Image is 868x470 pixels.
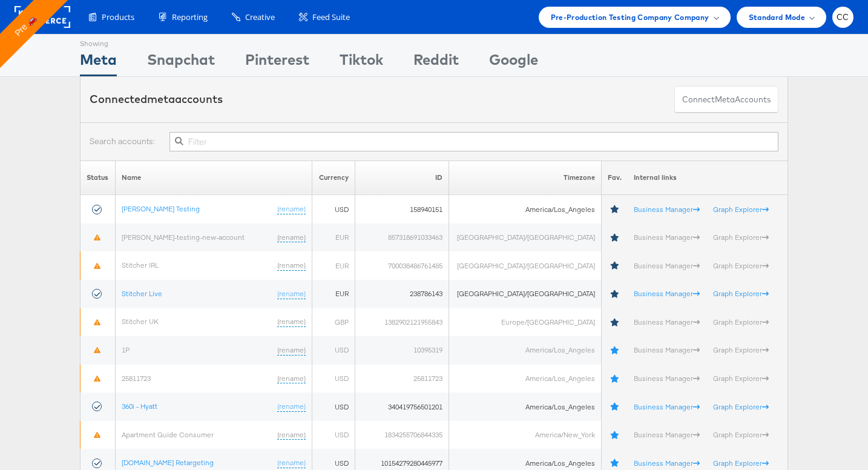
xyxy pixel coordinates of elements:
div: Connected accounts [90,91,223,107]
a: Apartment Guide Consumer [122,430,214,439]
td: USD [312,365,355,393]
td: USD [312,392,355,421]
span: Feed Suite [312,12,350,23]
td: 158940151 [355,195,449,223]
td: EUR [312,251,355,280]
input: Filter [169,132,778,151]
a: Business Manager [634,430,700,439]
a: (rename) [277,458,306,468]
a: 1P [122,345,130,354]
div: Reddit [413,49,459,76]
a: 360i - Hyatt [122,402,157,411]
div: Snapchat [147,49,215,76]
td: 10395319 [355,336,449,365]
button: ConnectmetaAccounts [674,86,778,113]
a: Graph Explorer [713,402,769,411]
a: Graph Explorer [713,458,769,468]
td: America/Los_Angeles [449,195,602,223]
div: Meta [80,49,117,76]
a: (rename) [277,374,306,384]
a: Business Manager [634,345,700,354]
td: Europe/[GEOGRAPHIC_DATA] [449,308,602,337]
a: (rename) [277,402,306,412]
th: ID [355,161,449,195]
a: Business Manager [634,458,700,468]
th: Status [81,161,116,195]
span: CC [837,13,849,21]
a: Graph Explorer [713,345,769,354]
div: Pinterest [245,49,309,76]
td: EUR [312,280,355,308]
th: Timezone [449,161,602,195]
td: USD [312,195,355,223]
a: (rename) [277,430,306,440]
td: 25811723 [355,365,449,393]
span: Creative [245,12,275,23]
td: America/Los_Angeles [449,336,602,365]
a: Business Manager [634,374,700,383]
a: (rename) [277,289,306,299]
td: GBP [312,308,355,337]
span: meta [715,94,735,105]
a: Business Manager [634,233,700,242]
span: Standard Mode [749,11,805,24]
a: (rename) [277,204,306,214]
a: Business Manager [634,261,700,270]
td: [GEOGRAPHIC_DATA]/[GEOGRAPHIC_DATA] [449,251,602,280]
th: Currency [312,161,355,195]
a: Graph Explorer [713,233,769,242]
a: Stitcher UK [122,317,159,326]
td: America/Los_Angeles [449,365,602,393]
div: Showing [80,35,117,49]
td: [GEOGRAPHIC_DATA]/[GEOGRAPHIC_DATA] [449,280,602,308]
td: [GEOGRAPHIC_DATA]/[GEOGRAPHIC_DATA] [449,223,602,252]
td: USD [312,336,355,365]
span: Reporting [172,12,208,23]
a: (rename) [277,317,306,327]
span: Products [102,12,134,23]
a: Graph Explorer [713,261,769,270]
th: Name [115,161,312,195]
a: Graph Explorer [713,374,769,383]
td: America/New_York [449,421,602,449]
td: 340419756501201 [355,392,449,421]
td: 238786143 [355,280,449,308]
span: meta [147,92,175,106]
a: Graph Explorer [713,205,769,214]
a: Business Manager [634,402,700,411]
a: [PERSON_NAME] Testing [122,204,200,213]
a: Business Manager [634,205,700,214]
a: Graph Explorer [713,430,769,439]
div: Tiktok [340,49,383,76]
td: 857318691033463 [355,223,449,252]
a: Business Manager [634,289,700,298]
td: 1382902121955843 [355,308,449,337]
td: 700038486761485 [355,251,449,280]
a: Business Manager [634,317,700,326]
a: Graph Explorer [713,289,769,298]
a: (rename) [277,260,306,271]
a: Graph Explorer [713,317,769,326]
td: USD [312,421,355,449]
a: [DOMAIN_NAME] Retargeting [122,458,214,467]
div: Google [489,49,538,76]
a: (rename) [277,345,306,356]
a: Stitcher Live [122,289,162,298]
a: (rename) [277,233,306,243]
td: EUR [312,223,355,252]
td: 1834255706844335 [355,421,449,449]
td: America/Los_Angeles [449,392,602,421]
a: Stitcher IRL [122,260,159,270]
a: 25811723 [122,374,151,383]
span: Pre-Production Testing Company Company [551,11,709,24]
a: [PERSON_NAME]-testing-new-account [122,233,245,242]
